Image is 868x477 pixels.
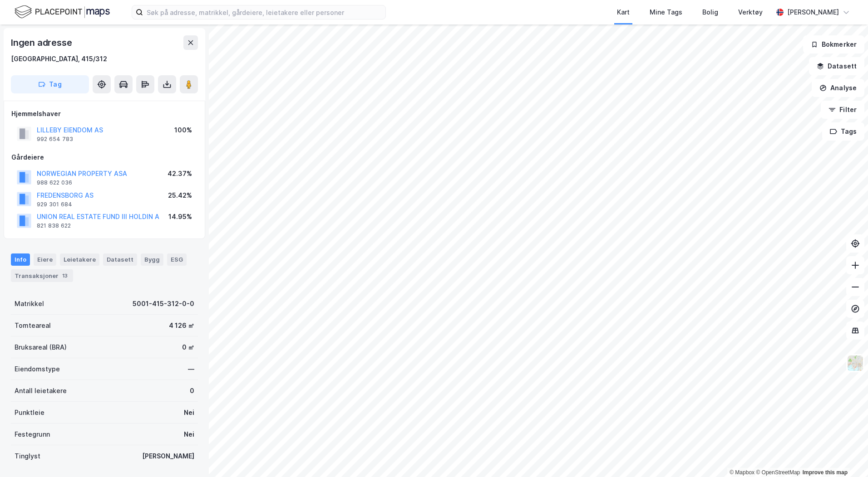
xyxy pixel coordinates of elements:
div: 0 ㎡ [182,342,194,353]
div: 992 654 783 [37,136,73,143]
div: Antall leietakere [15,385,67,396]
div: Festegrunn [15,429,50,440]
div: Gårdeiere [11,152,197,163]
div: — [188,364,194,375]
img: Z [847,355,864,372]
div: [PERSON_NAME] [142,451,194,462]
div: 14.95% [168,211,192,222]
div: 42.37% [168,168,192,179]
button: Filter [821,101,864,119]
div: Kart [617,7,630,18]
div: Nei [184,429,194,440]
div: Leietakere [60,253,99,265]
a: Mapbox [730,469,755,476]
button: Datasett [809,57,864,75]
div: Eiere [34,253,56,265]
button: Tags [822,122,864,141]
div: Bolig [702,7,718,18]
div: [PERSON_NAME] [787,7,839,18]
img: logo.f888ab2527a4732fd821a326f86c7f29.svg [15,4,110,20]
div: Verktøy [738,7,763,18]
a: OpenStreetMap [756,469,800,476]
div: Mine Tags [650,7,682,18]
div: 821 838 622 [37,222,71,229]
div: Tomteareal [15,320,51,331]
div: 100% [174,125,192,136]
button: Analyse [812,79,864,97]
div: 988 622 036 [37,179,72,186]
div: 25.42% [168,190,192,201]
div: 13 [60,271,69,280]
div: Ingen adresse [11,35,74,50]
input: Søk på adresse, matrikkel, gårdeiere, leietakere eller personer [143,5,385,19]
button: Tag [11,75,89,93]
div: 929 301 684 [37,201,72,208]
div: Kontrollprogram for chat [823,433,868,477]
div: [GEOGRAPHIC_DATA], 415/312 [11,54,107,64]
div: Info [11,253,30,265]
div: Tinglyst [15,451,40,462]
div: Eiendomstype [15,364,60,375]
div: Transaksjoner [11,269,73,282]
div: Datasett [103,253,137,265]
div: Bruksareal (BRA) [15,342,67,353]
div: 4 126 ㎡ [169,320,194,331]
div: 0 [190,385,194,396]
div: Punktleie [15,407,44,418]
iframe: Chat Widget [823,433,868,477]
div: 5001-415-312-0-0 [133,298,194,309]
a: Improve this map [803,469,848,476]
div: Hjemmelshaver [11,108,197,119]
div: Nei [184,407,194,418]
button: Bokmerker [803,35,864,54]
div: ESG [167,253,187,265]
div: Bygg [141,253,163,265]
div: Matrikkel [15,298,44,309]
